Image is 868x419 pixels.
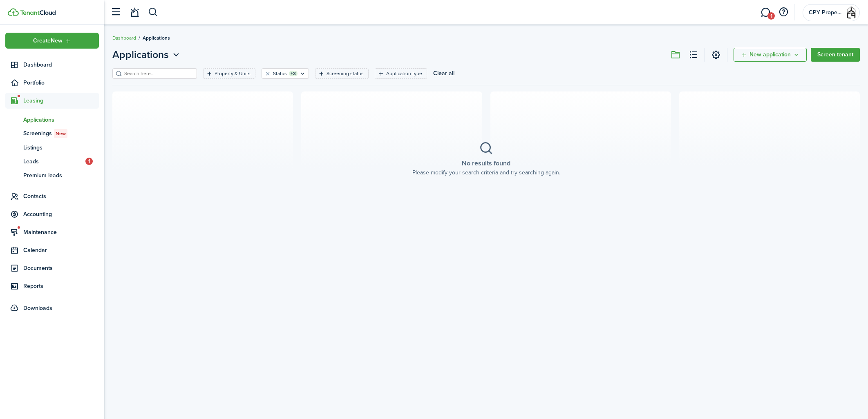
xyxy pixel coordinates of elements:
[5,168,99,182] a: Premium leads
[289,71,298,76] filter-tag-counter: +3
[23,60,99,69] span: Dashboard
[215,70,251,77] filter-tag-label: Property & Units
[56,130,66,137] span: New
[23,143,99,152] span: Listings
[734,48,807,62] button: New application
[33,38,63,44] span: Create New
[5,278,99,294] a: Reports
[749,52,791,58] span: New application
[23,282,99,290] span: Reports
[23,78,99,87] span: Portfolio
[23,96,99,105] span: Leasing
[5,57,99,73] a: Dashboard
[433,68,454,79] button: Clear all
[5,33,99,49] button: Open menu
[734,48,807,62] button: Open menu
[23,228,99,236] span: Maintenance
[122,70,194,78] input: Search here...
[5,113,99,127] a: Applications
[758,2,773,23] a: Messaging
[23,264,99,272] span: Documents
[112,47,181,62] button: Applications
[809,10,841,16] span: CPY Properties, LLC
[262,68,309,79] filter-tag: Open filter
[23,246,99,254] span: Calendar
[112,47,181,62] button: Open menu
[375,68,427,79] filter-tag: Open filter
[203,68,255,79] filter-tag: Open filter
[776,5,790,19] button: Open resource center
[273,70,287,77] filter-tag-label: Status
[85,158,93,165] span: 1
[5,140,99,154] a: Listings
[23,304,52,312] span: Downloads
[811,48,860,62] a: Screen tenant
[386,70,422,77] filter-tag-label: Application type
[5,127,99,140] a: ScreeningsNew
[143,34,170,42] span: Applications
[845,6,858,19] img: CPY Properties, LLC
[23,116,99,124] span: Applications
[20,10,56,15] img: TenantCloud
[327,70,364,77] filter-tag-label: Screening status
[127,2,142,23] a: Notifications
[8,8,19,16] img: TenantCloud
[315,68,369,79] filter-tag: Open filter
[23,210,99,218] span: Accounting
[112,34,136,42] a: Dashboard
[23,171,99,180] span: Premium leads
[5,154,99,168] a: Leads1
[108,4,123,20] button: Open sidebar
[767,12,775,20] span: 1
[23,192,99,201] span: Contacts
[23,129,99,138] span: Screenings
[23,157,85,166] span: Leads
[412,168,560,177] placeholder-description: Please modify your search criteria and try searching again.
[462,158,510,168] placeholder-title: No results found
[264,70,271,77] button: Clear filter
[148,5,158,19] button: Search
[112,47,169,62] span: Applications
